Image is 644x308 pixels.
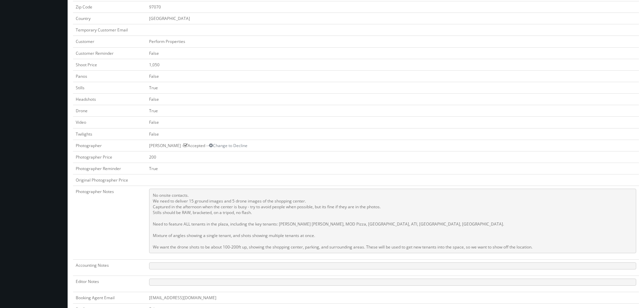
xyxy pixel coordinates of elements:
[73,186,146,260] td: Photographer Notes
[73,70,146,82] td: Panos
[146,70,639,82] td: False
[73,1,146,13] td: Zip Code
[146,163,639,174] td: True
[146,151,639,163] td: 200
[146,94,639,105] td: False
[73,105,146,117] td: Drone
[146,117,639,128] td: False
[73,163,146,174] td: Photographer Reminder
[73,13,146,24] td: Country
[73,94,146,105] td: Headshots
[146,1,639,13] td: 97070
[73,59,146,70] td: Shoot Price
[209,143,247,148] a: Change to Decline
[73,128,146,140] td: Twilights
[73,140,146,151] td: Photographer
[149,189,636,253] pre: No onsite contacts. We need to deliver 15 ground images and 5 drone images of the shopping center...
[146,128,639,140] td: False
[73,117,146,128] td: Video
[73,151,146,163] td: Photographer Price
[146,13,639,24] td: [GEOGRAPHIC_DATA]
[73,24,146,36] td: Temporary Customer Email
[73,276,146,292] td: Editor Notes
[146,47,639,59] td: False
[73,292,146,304] td: Booking Agent Email
[146,59,639,70] td: 1,050
[146,36,639,47] td: Perform Properties
[73,82,146,93] td: Stills
[73,260,146,276] td: Accounting Notes
[146,140,639,151] td: [PERSON_NAME] - Accepted --
[73,47,146,59] td: Customer Reminder
[146,82,639,93] td: True
[73,174,146,186] td: Original Photographer Price
[73,36,146,47] td: Customer
[146,292,639,304] td: [EMAIL_ADDRESS][DOMAIN_NAME]
[146,105,639,117] td: True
